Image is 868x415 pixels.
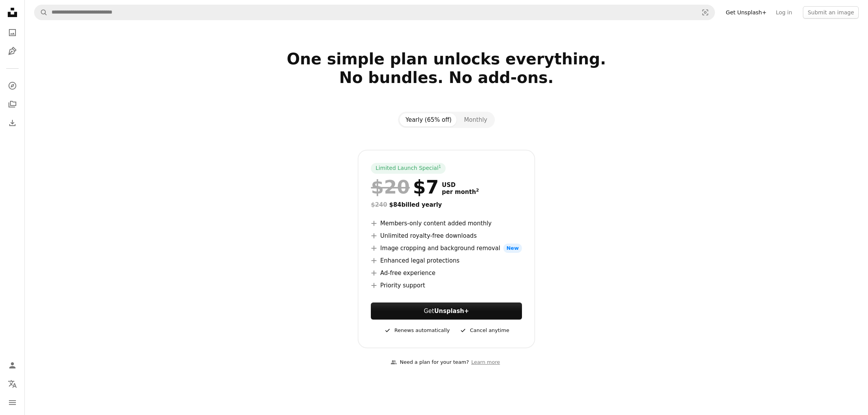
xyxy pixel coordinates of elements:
[371,177,410,197] span: $20
[371,219,522,228] li: Members-only content added monthly
[437,164,443,172] a: 1
[459,326,509,335] div: Cancel anytime
[371,244,522,253] li: Image cropping and background removal
[34,5,715,20] form: Find visuals sitewide
[469,356,502,369] a: Learn more
[434,308,469,315] strong: Unsplash+
[503,244,522,253] span: New
[197,50,696,105] h2: One simple plan unlocks everything. No bundles. No add-ons.
[474,188,480,195] a: 2
[5,43,20,59] a: Illustrations
[721,6,771,19] a: Get Unsplash+
[371,177,439,197] div: $7
[803,6,859,19] button: Submit an image
[34,5,48,20] button: Search Unsplash
[439,164,441,169] sup: 1
[5,78,20,93] a: Explore
[5,358,20,373] a: Log in / Sign up
[5,25,20,40] a: Photos
[371,303,522,320] button: GetUnsplash+
[371,256,522,265] li: Enhanced legal protections
[371,200,522,209] div: $84 billed yearly
[371,163,446,174] div: Limited Launch Special
[458,113,493,126] button: Monthly
[384,326,450,335] div: Renews automatically
[371,268,522,278] li: Ad-free experience
[442,188,479,195] span: per month
[5,97,20,112] a: Collections
[476,188,479,193] sup: 2
[391,358,469,367] div: Need a plan for your team?
[442,182,479,188] span: USD
[400,113,458,126] button: Yearly (65% off)
[696,5,715,20] button: Visual search
[371,281,522,290] li: Priority support
[5,395,20,410] button: Menu
[371,231,522,240] li: Unlimited royalty-free downloads
[5,115,20,131] a: Download History
[5,376,20,392] button: Language
[5,5,20,22] a: Home — Unsplash
[771,6,797,19] a: Log in
[371,201,387,208] span: $240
